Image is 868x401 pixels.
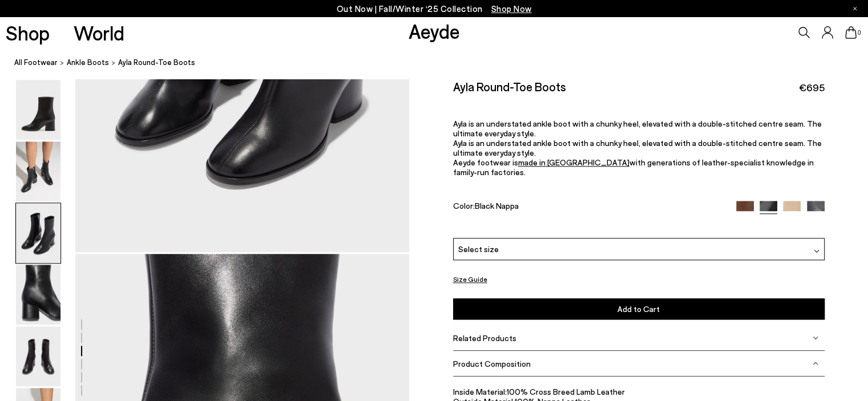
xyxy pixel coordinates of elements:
span: with generations of leather-specialist knowledge in family-run factories. [453,157,814,177]
span: Navigate to /collections/new-in [491,3,532,14]
span: €695 [799,80,825,95]
span: Product Composition [453,359,531,368]
p: Ayla is an understated ankle boot with a chunky heel, elevated with a double-stitched centre seam... [453,138,825,157]
span: Black Nappa [475,201,519,210]
button: Size Guide [453,272,487,286]
img: Ayla Round-Toe Boots - Image 3 [16,203,60,263]
span: Aeyde footwear is [453,157,518,167]
span: Add to Cart [617,304,660,314]
a: Aeyde [409,19,460,43]
img: Ayla Round-Toe Boots - Image 1 [16,80,60,140]
img: Ayla Round-Toe Boots - Image 4 [16,265,60,325]
span: Related Products [453,333,516,343]
span: ankle boots [67,58,109,67]
a: World [74,23,124,43]
span: Ayla Round-Toe Boots [118,57,195,69]
h2: Ayla Round-Toe Boots [453,79,566,94]
a: Shop [6,23,50,43]
a: made in [GEOGRAPHIC_DATA] [518,157,629,167]
div: Color: [453,201,724,214]
img: svg%3E [814,248,819,254]
button: Add to Cart [453,298,825,319]
img: Ayla Round-Toe Boots - Image 5 [16,326,60,386]
a: 0 [845,26,857,39]
img: Ayla Round-Toe Boots - Image 2 [16,141,60,201]
a: All Footwear [14,57,58,69]
li: 100% Cross Breed Lamb Leather [453,387,825,396]
span: Inside Material: [453,387,507,396]
p: Out Now | Fall/Winter ‘25 Collection [337,2,532,16]
span: Select size [458,243,499,255]
a: ankle boots [67,57,109,69]
p: Ayla is an understated ankle boot with a chunky heel, elevated with a double-stitched centre seam... [453,119,825,138]
img: svg%3E [813,361,818,366]
img: svg%3E [813,335,818,341]
nav: breadcrumb [14,48,868,79]
span: 0 [857,30,862,36]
